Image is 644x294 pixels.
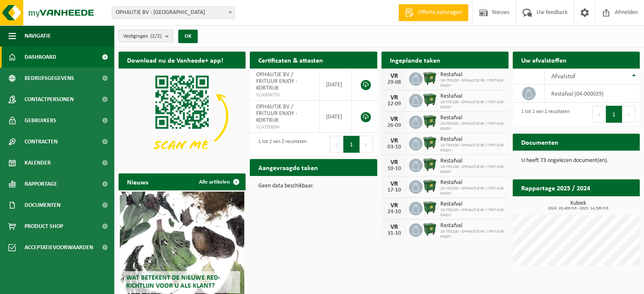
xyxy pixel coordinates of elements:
span: Rapportage [25,173,57,195]
div: VR [386,94,403,101]
img: WB-1100-HPE-GN-04 [423,157,437,172]
div: 29-08 [386,80,403,85]
span: 10-755100 - OPHAUTJE BV / FRITUUR ENJOY [440,121,504,132]
button: Previous [330,136,343,153]
img: Download de VHEPlus App [119,69,246,164]
span: Offerte aanvragen [416,8,464,17]
span: Restafval [440,158,504,165]
span: Documenten [25,195,61,216]
span: 10-755100 - OPHAUTJE BV / FRITUUR ENJOY [440,78,504,88]
span: Navigatie [25,25,51,47]
a: Offerte aanvragen [398,4,468,21]
div: VR [386,181,403,187]
span: 10-755100 - OPHAUTJE BV / FRITUUR ENJOY [440,208,504,218]
span: 10-755100 - OPHAUTJE BV / FRITUUR ENJOY [440,100,504,110]
div: VR [386,73,403,80]
button: Vestigingen(2/2) [119,30,173,42]
span: Restafval [440,201,504,208]
span: Gebruikers [25,110,56,131]
div: VR [386,202,403,209]
button: OK [178,30,198,43]
img: WB-1100-HPE-GN-04 [423,114,437,129]
span: Kalender [25,152,51,173]
span: Contracten [25,131,58,152]
div: 10-10 [386,166,403,172]
span: Bedrijfsgegevens [25,68,74,89]
h3: Kubiek [517,201,640,211]
span: Product Shop [25,216,63,237]
button: Previous [592,106,606,123]
span: 2024: 26,400 m3 - 2025: 14,300 m3 [517,206,640,211]
h2: Certificaten & attesten [250,52,332,68]
span: Restafval [440,136,504,143]
span: Wat betekent de nieuwe RED-richtlijn voor u als klant? [126,275,220,289]
a: Bekijk rapportage [577,196,639,213]
h2: Ingeplande taken [381,52,449,68]
h2: Rapportage 2025 / 2024 [513,179,599,196]
img: WB-1100-HPE-GN-04 [423,71,437,85]
a: Alle artikelen [192,173,245,190]
p: U heeft 73 ongelezen document(en). [521,158,631,164]
span: VLA700094 [256,124,313,131]
span: OPHAUTJE BV / FRITUUR ENJOY - KORTRIJK [256,71,297,91]
img: WB-1100-HPE-GN-04 [423,93,437,107]
p: Geen data beschikbaar. [258,183,368,189]
div: VR [386,159,403,166]
div: 31-10 [386,231,403,236]
div: 24-10 [386,209,403,215]
td: [DATE] [320,101,352,133]
div: VR [386,116,403,123]
div: VR [386,137,403,144]
h2: Nieuws [119,173,157,190]
div: 12-09 [386,101,403,107]
h2: Uw afvalstoffen [513,52,575,68]
button: Next [360,136,373,153]
div: 1 tot 2 van 2 resultaten [254,135,307,154]
span: Restafval [440,71,504,78]
button: 1 [343,136,360,153]
td: [DATE] [320,69,352,101]
h2: Aangevraagde taken [250,159,326,176]
button: Next [622,106,636,123]
span: 10-755100 - OPHAUTJE BV / FRITUUR ENJOY [440,229,504,239]
td: restafval (04-000029) [545,85,640,103]
span: VLA904770 [256,92,313,99]
span: Afvalstof [551,73,575,80]
img: WB-1100-HPE-GN-04 [423,136,437,150]
div: 03-10 [386,144,403,150]
span: Vestigingen [123,30,162,43]
div: VR [386,224,403,231]
img: WB-1100-HPE-GN-04 [423,179,437,193]
span: Restafval [440,115,504,121]
span: Acceptatievoorwaarden [25,237,93,258]
span: Restafval [440,179,504,186]
h2: Documenten [513,134,567,150]
span: Restafval [440,223,504,229]
span: 10-755100 - OPHAUTJE BV / FRITUUR ENJOY [440,143,504,153]
img: WB-1100-HPE-GN-04 [423,222,437,236]
span: Dashboard [25,47,56,68]
span: OPHAUTJE BV - KORTRIJK [112,7,235,19]
span: 10-755100 - OPHAUTJE BV / FRITUUR ENJOY [440,165,504,175]
span: OPHAUTJE BV / FRITUUR ENJOY - KORTRIJK [256,104,297,124]
span: OPHAUTJE BV - KORTRIJK [112,6,235,19]
span: Restafval [440,93,504,100]
h2: Download nu de Vanheede+ app! [119,52,232,68]
button: 1 [606,106,622,123]
span: Contactpersonen [25,89,74,110]
div: 1 tot 1 van 1 resultaten [517,105,569,124]
div: 17-10 [386,187,403,193]
span: 10-755100 - OPHAUTJE BV / FRITUUR ENJOY [440,186,504,196]
img: WB-1100-HPE-GN-04 [423,201,437,215]
div: 26-09 [386,123,403,129]
count: (2/2) [150,33,162,39]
